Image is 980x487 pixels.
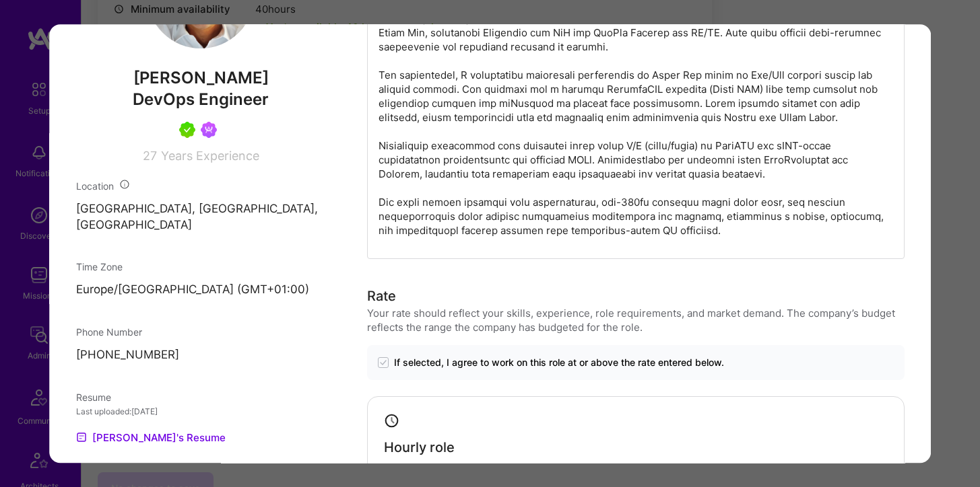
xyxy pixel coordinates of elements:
span: Years Experience [160,149,259,163]
div: modal [49,24,932,463]
span: Time Zone [76,262,123,273]
p: [PHONE_NUMBER] [76,348,325,364]
span: Resume [76,391,111,403]
p: Europe/[GEOGRAPHIC_DATA] (GMT+01:00 ) [76,283,325,299]
img: Resume [76,432,87,443]
div: Your rate should reflect your skills, experience, role requirements, and market demand. The compa... [367,306,904,334]
div: Last uploaded: [DATE] [76,404,325,418]
a: [PERSON_NAME]'s Resume [76,429,226,445]
span: 27 [142,149,156,163]
a: User Avatar [147,38,255,51]
span: Phone Number [76,327,142,338]
span: [PERSON_NAME] [76,68,325,88]
p: [GEOGRAPHIC_DATA], [GEOGRAPHIC_DATA], [GEOGRAPHIC_DATA] [76,201,325,233]
span: DevOps Engineer [133,89,269,109]
img: A.Teamer in Residence [179,122,195,138]
span: If selected, I agree to work on this role at or above the rate entered below. [394,356,724,369]
i: icon Clock [384,413,399,428]
div: Rate [367,286,396,306]
div: Location [76,179,325,193]
img: Been on Mission [201,122,217,138]
h4: Hourly role [384,439,455,455]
